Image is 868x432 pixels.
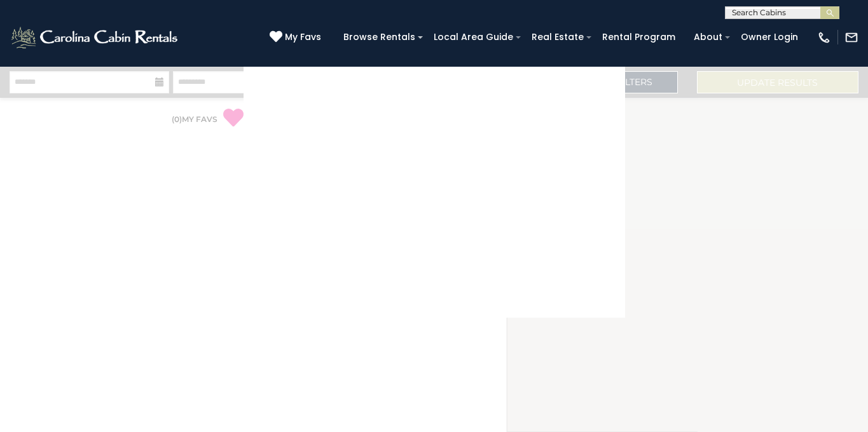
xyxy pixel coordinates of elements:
[10,25,181,50] img: White-1-2.png
[337,27,422,47] a: Browse Rentals
[270,30,324,44] a: My Favs
[687,27,729,47] a: About
[734,27,804,47] a: Owner Login
[427,27,520,47] a: Local Area Guide
[525,27,590,47] a: Real Estate
[817,30,831,44] img: phone-regular-white.png
[844,30,858,44] img: mail-regular-white.png
[285,30,321,44] span: My Favs
[596,27,682,47] a: Rental Program
[244,64,625,318] img: blank image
